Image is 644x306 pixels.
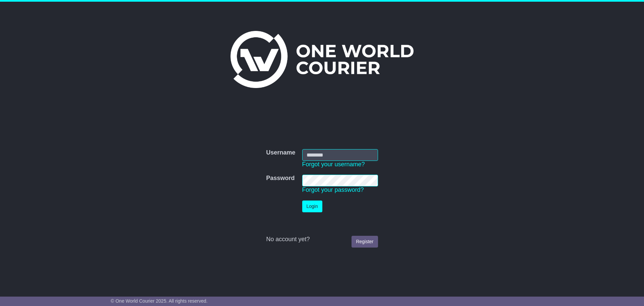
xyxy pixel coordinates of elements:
label: Password [266,175,294,182]
label: Username [266,149,295,157]
div: No account yet? [266,236,378,243]
button: Login [302,201,322,212]
a: Register [352,236,378,248]
a: Forgot your username? [302,161,365,168]
img: One World [230,31,414,88]
span: © One World Courier 2025. All rights reserved. [111,298,208,304]
a: Forgot your password? [302,186,364,193]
